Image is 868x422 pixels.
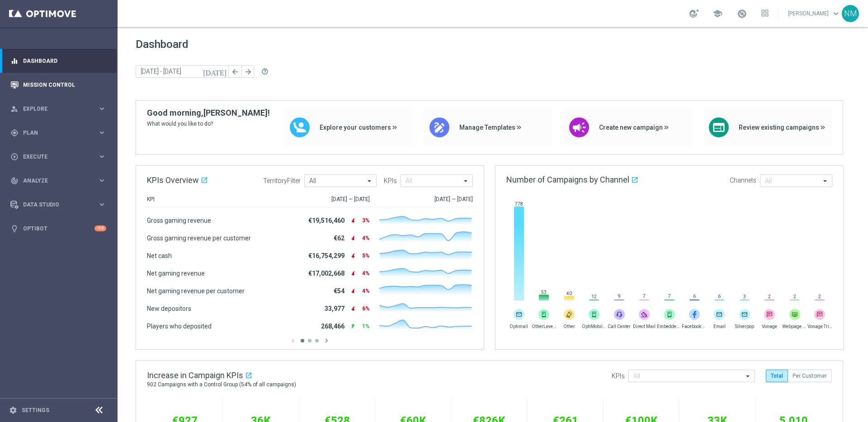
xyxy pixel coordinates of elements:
div: Optibot [10,216,106,240]
i: keyboard_arrow_right [98,176,106,185]
button: person_search Explore keyboard_arrow_right [10,105,107,113]
i: track_changes [10,177,19,185]
a: [PERSON_NAME]keyboard_arrow_down [787,7,842,20]
button: track_changes Analyze keyboard_arrow_right [10,177,107,184]
i: settings [9,406,17,414]
span: school [712,9,722,19]
div: +10 [94,225,106,231]
i: equalizer [10,57,19,65]
button: gps_fixed Plan keyboard_arrow_right [10,129,107,136]
a: Dashboard [23,49,106,73]
a: Settings [22,408,49,413]
div: Execute [10,153,98,161]
a: Optibot [23,216,94,240]
span: Explore [23,106,98,112]
i: keyboard_arrow_right [98,152,106,161]
i: keyboard_arrow_right [98,128,106,137]
div: Mission Control [10,73,106,97]
button: Data Studio keyboard_arrow_right [10,201,107,208]
div: Analyze [10,177,98,185]
i: lightbulb [10,225,19,233]
i: person_search [10,105,19,113]
span: Plan [23,130,98,136]
button: lightbulb Optibot +10 [10,225,107,232]
div: Dashboard [10,49,106,73]
i: keyboard_arrow_right [98,104,106,113]
div: NM [842,5,859,22]
div: Explore [10,105,98,113]
button: Mission Control [10,81,107,89]
span: Analyze [23,178,98,183]
span: Execute [23,154,98,159]
span: Data Studio [23,202,98,207]
div: Data Studio [10,201,98,209]
button: equalizer Dashboard [10,57,107,65]
div: Plan [10,129,98,137]
button: play_circle_outline Execute keyboard_arrow_right [10,153,107,160]
i: keyboard_arrow_right [98,200,106,209]
a: Mission Control [23,73,106,97]
span: keyboard_arrow_down [831,9,841,19]
i: gps_fixed [10,129,19,137]
i: play_circle_outline [10,153,19,161]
